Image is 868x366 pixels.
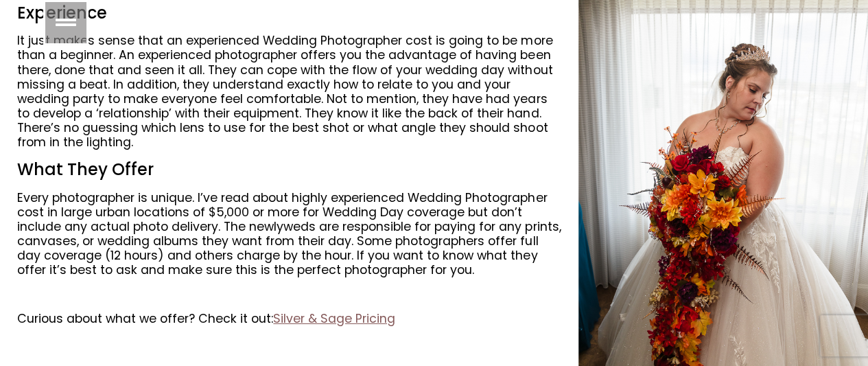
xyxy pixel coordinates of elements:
[17,34,561,150] p: It just makes sense that an experienced Wedding Photographer cost is going to be more than a begi...
[17,191,561,278] p: Every photographer is unique. I’ve read about highly experienced Wedding Photographer cost in lar...
[17,3,561,23] h4: Experience
[17,312,561,326] p: Curious about what we offer? Check it out:
[17,160,561,180] h4: What They Offer
[273,310,395,327] a: Silver & Sage Pricing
